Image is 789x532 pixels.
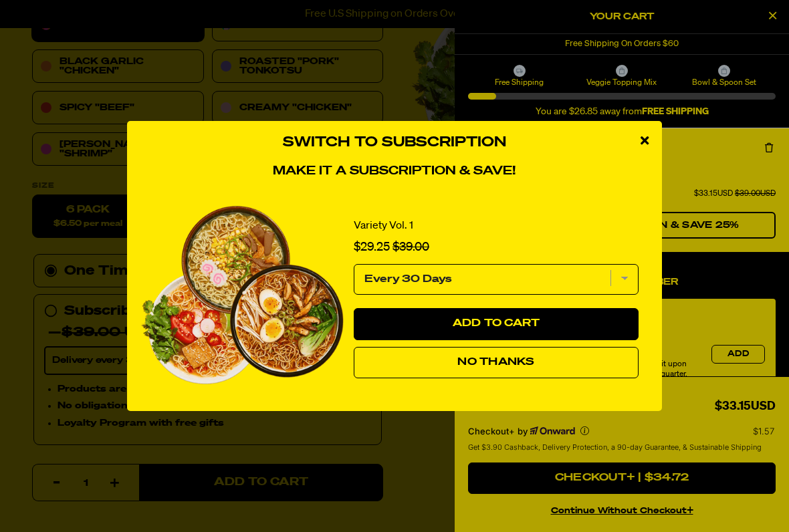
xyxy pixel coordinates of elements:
[354,308,639,340] button: Add to Cart
[354,219,413,233] a: Variety Vol. 1
[354,347,639,379] button: No Thanks
[392,241,429,253] span: $39.00
[140,192,649,398] div: Switch to Subscription
[140,164,649,179] h4: Make it a subscription & save!
[140,192,649,398] div: 1 of 1
[457,357,534,368] span: No Thanks
[354,241,390,253] span: $29.25
[354,264,639,295] select: subscription frequency
[140,134,649,151] h3: Switch to Subscription
[453,318,540,329] span: Add to Cart
[627,121,662,161] div: close modal
[140,206,344,385] img: View Variety Vol. 1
